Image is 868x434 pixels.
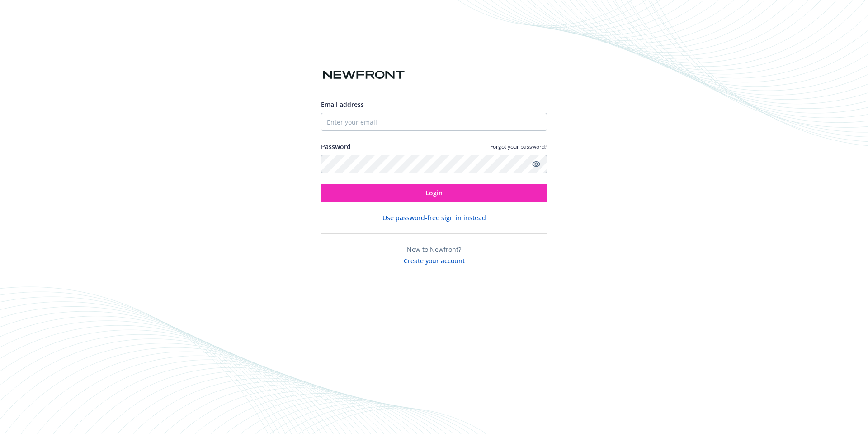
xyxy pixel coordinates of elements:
[321,100,364,109] span: Email address
[531,159,542,169] a: Show password
[321,67,406,83] img: Newfront logo
[321,184,547,202] button: Login
[321,155,547,173] input: Enter your password
[407,245,461,254] span: New to Newfront?
[321,142,351,151] label: Password
[321,113,547,131] input: Enter your email
[404,254,465,265] button: Create your account
[382,213,486,222] button: Use password-free sign in instead
[425,188,443,197] span: Login
[490,143,547,150] a: Forgot your password?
